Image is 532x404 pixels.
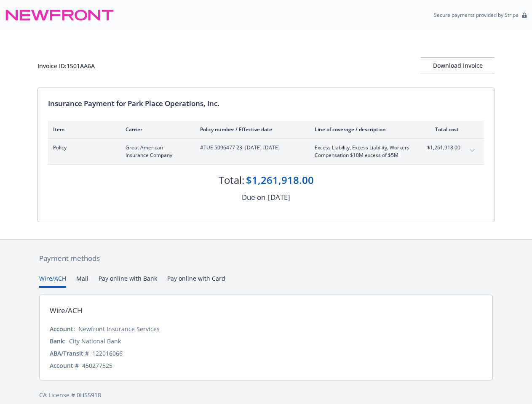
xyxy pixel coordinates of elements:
div: ABA/Transit # [50,349,89,358]
div: Due on [242,192,265,203]
div: [DATE] [268,192,290,203]
button: Download Invoice [421,57,495,74]
div: Total cost [427,126,459,133]
p: Secure payments provided by Stripe [434,11,519,19]
span: Great American Insurance Company [126,144,187,159]
div: $1,261,918.00 [246,173,314,187]
button: Pay online with Card [167,274,225,288]
span: Excess Liability, Excess Liability, Workers Compensation $10M excess of $5M [315,144,414,159]
span: #TUE 5096477 23 - [DATE]-[DATE] [200,144,301,151]
button: Wire/ACH [39,274,66,288]
div: Bank: [50,337,66,346]
div: PolicyGreat American Insurance Company#TUE 5096477 23- [DATE]-[DATE]Excess Liability, Excess Liab... [48,139,484,164]
div: City National Bank [69,337,121,346]
button: Mail [76,274,88,288]
div: Account # [50,361,79,370]
div: CA License # 0H55918 [39,391,493,399]
span: Policy [53,144,112,151]
div: Payment methods [39,253,493,264]
div: Line of coverage / description [315,126,414,133]
div: 122016066 [92,349,123,358]
div: Insurance Payment for Park Place Operations, Inc. [48,98,484,109]
div: Newfront Insurance Services [78,324,160,333]
div: Invoice ID: 1501AA6A [37,61,95,70]
div: Carrier [126,126,187,133]
div: Total: [219,173,244,187]
div: Item [53,126,112,133]
div: Account: [50,324,75,333]
div: Download Invoice [421,58,495,74]
div: Wire/ACH [50,305,83,316]
div: 450277525 [82,361,112,370]
span: $1,261,918.00 [427,144,459,151]
button: expand content [465,144,479,157]
div: Policy number / Effective date [200,126,301,133]
button: Pay online with Bank [99,274,157,288]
